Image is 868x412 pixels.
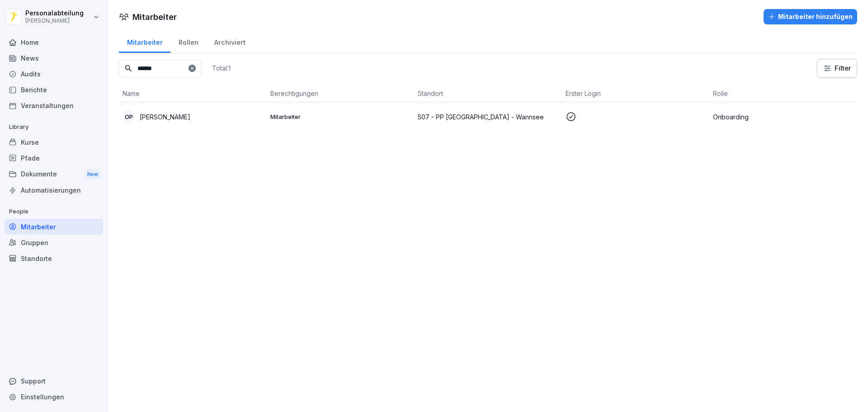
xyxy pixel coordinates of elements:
[5,166,103,183] a: DokumenteNew
[206,30,253,53] a: Archiviert
[5,150,103,166] a: Pfade
[817,59,857,77] button: Filter
[85,169,100,180] div: New
[823,64,851,73] div: Filter
[170,30,206,53] a: Rollen
[713,112,854,122] p: Onboarding
[5,219,103,235] a: Mitarbeiter
[5,50,103,66] a: News
[270,113,411,121] p: Mitarbeiter
[5,134,103,150] a: Kurse
[418,112,558,122] p: 507 - PP [GEOGRAPHIC_DATA] - Wannsee
[5,120,103,134] p: Library
[25,9,84,17] p: Personalabteilung
[5,389,103,405] a: Einstellungen
[414,85,562,102] th: Standort
[119,85,267,102] th: Name
[5,98,103,114] a: Veranstaltungen
[5,166,103,183] div: Dokumente
[5,34,103,50] a: Home
[5,251,103,266] a: Standorte
[25,18,84,24] p: [PERSON_NAME]
[709,85,857,102] th: Rolle
[768,12,853,22] div: Mitarbeiter hinzufügen
[562,85,710,102] th: Erster Login
[267,85,415,102] th: Berechtigungen
[212,64,231,72] p: Total: 1
[140,112,190,122] p: [PERSON_NAME]
[5,82,103,98] a: Berichte
[764,9,857,24] button: Mitarbeiter hinzufügen
[5,373,103,389] div: Support
[5,66,103,82] a: Audits
[132,11,177,23] h1: Mitarbeiter
[123,110,135,123] div: OP
[119,30,170,53] a: Mitarbeiter
[5,204,103,219] p: People
[5,182,103,198] a: Automatisierungen
[5,235,103,251] a: Gruppen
